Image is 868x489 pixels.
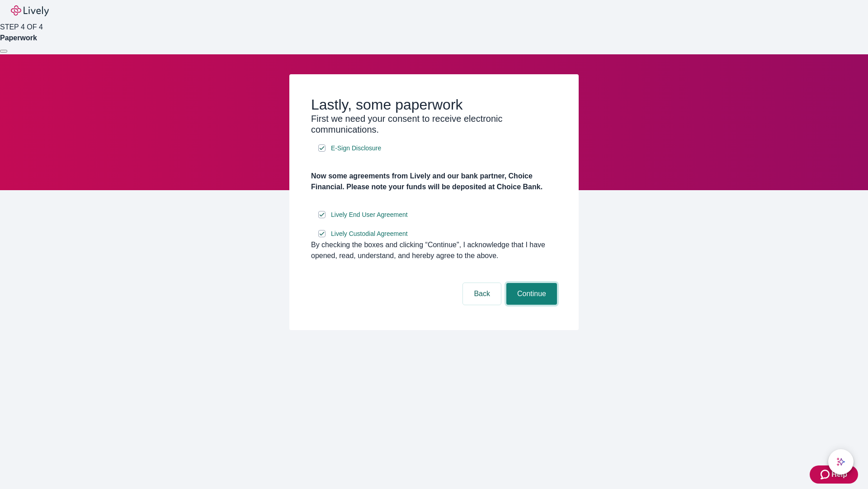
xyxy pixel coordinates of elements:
[506,283,557,305] button: Continue
[331,210,408,220] span: Lively End User Agreement
[11,5,49,16] img: Lively
[821,469,831,480] svg: Zendesk support icon
[311,96,557,113] h2: Lastly, some paperwork
[329,228,410,240] a: e-sign disclosure document
[329,209,410,221] a: e-sign disclosure document
[463,283,501,305] button: Back
[311,171,557,192] h4: Now some agreements from Lively and our bank partner, Choice Financial. Please note your funds wi...
[311,240,557,261] div: By checking the boxes and clicking “Continue", I acknowledge that I have opened, read, understand...
[311,113,557,135] h3: First we need your consent to receive electronic communications.
[329,143,383,154] a: e-sign disclosure document
[831,469,847,480] span: Help
[331,229,408,239] span: Lively Custodial Agreement
[331,144,381,153] span: E-Sign Disclosure
[828,449,854,475] button: chat
[810,465,858,484] button: Zendesk support iconHelp
[836,457,845,466] svg: Lively AI Assistant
